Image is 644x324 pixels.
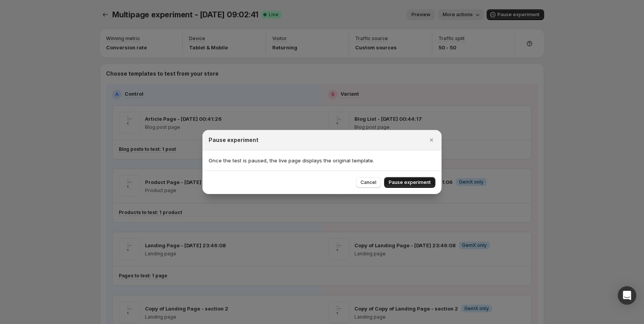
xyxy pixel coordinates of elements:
h2: Pause experiment [209,136,258,144]
button: Cancel [356,177,381,188]
p: Once the test is paused, the live page displays the original template. [209,157,435,164]
div: Open Intercom Messenger [618,286,636,305]
span: Pause experiment [389,179,431,186]
button: Pause experiment [384,177,435,188]
span: Cancel [361,179,376,186]
button: Close [426,135,437,145]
